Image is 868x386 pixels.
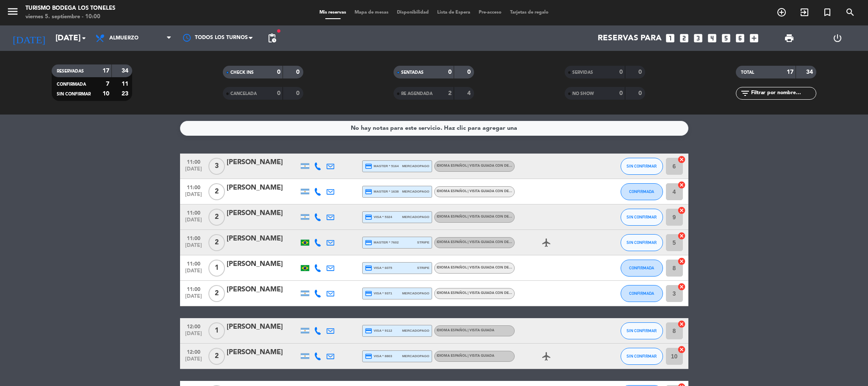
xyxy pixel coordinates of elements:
[627,328,657,333] span: SIN CONFIRMAR
[208,158,225,175] span: 3
[365,162,372,170] i: credit_card
[541,238,552,248] i: airplanemode_active
[437,164,607,168] span: Idioma Español | Visita guiada con degustacion itinerante - Degustación Fuego Blanco
[122,81,130,87] strong: 11
[183,166,204,176] span: [DATE]
[350,10,393,15] span: Mapa de mesas
[208,234,225,251] span: 2
[474,10,506,15] span: Pre-acceso
[227,182,299,193] div: [PERSON_NAME]
[621,209,663,226] button: SIN CONFIRMAR
[437,266,588,269] span: Idioma Español | Visita guiada con degustación itinerante - Mosquita Muerta
[277,90,280,96] strong: 0
[627,240,657,245] span: SIN CONFIRMAR
[296,90,301,96] strong: 0
[103,68,109,74] strong: 17
[629,189,654,194] span: CONFIRMADA
[572,92,594,96] span: NO SHOW
[740,88,750,98] i: filter_list
[402,214,429,220] span: mercadopago
[183,356,204,366] span: [DATE]
[6,5,19,21] button: menu
[230,92,257,96] span: CANCELADA
[629,291,654,296] span: CONFIRMADA
[183,284,204,294] span: 11:00
[735,33,746,44] i: looks_6
[677,206,686,215] i: cancel
[506,10,553,15] span: Tarjetas de regalo
[227,208,299,219] div: [PERSON_NAME]
[208,209,225,226] span: 2
[402,291,429,296] span: mercadopago
[227,157,299,168] div: [PERSON_NAME]
[437,190,588,193] span: Idioma Español | Visita guiada con degustación itinerante - Mosquita Muerta
[787,69,793,75] strong: 17
[365,162,399,170] span: master * 5164
[183,258,204,268] span: 11:00
[679,33,690,44] i: looks_two
[621,348,663,365] button: SIN CONFIRMAR
[677,257,686,266] i: cancel
[621,183,663,200] button: CONFIRMADA
[183,157,204,166] span: 11:00
[183,347,204,356] span: 12:00
[365,352,392,360] span: visa * 8803
[365,290,372,297] i: credit_card
[227,347,299,358] div: [PERSON_NAME]
[621,158,663,175] button: SIN CONFIRMAR
[621,322,663,339] button: SIN CONFIRMAR
[621,234,663,251] button: SIN CONFIRMAR
[572,70,593,75] span: SERVIDAS
[402,353,429,359] span: mercadopago
[183,294,204,303] span: [DATE]
[627,354,657,358] span: SIN CONFIRMAR
[227,322,299,333] div: [PERSON_NAME]
[467,90,472,96] strong: 4
[183,321,204,331] span: 12:00
[230,70,254,75] span: CHECK INS
[598,34,662,43] span: Reservas para
[437,329,494,332] span: Idioma Español | Visita Guiada
[183,182,204,192] span: 11:00
[750,89,816,98] input: Filtrar por nombre...
[448,90,452,96] strong: 2
[183,268,204,278] span: [DATE]
[315,10,350,15] span: Mis reservas
[79,33,89,43] i: arrow_drop_down
[103,91,109,97] strong: 10
[707,33,718,44] i: looks_4
[25,4,115,13] div: Turismo Bodega Los Toneles
[208,322,225,339] span: 1
[467,69,472,75] strong: 0
[365,352,372,360] i: credit_card
[402,328,429,333] span: mercadopago
[401,92,433,96] span: RE AGENDADA
[402,189,429,194] span: mercadopago
[296,69,301,75] strong: 0
[677,232,686,240] i: cancel
[25,13,115,21] div: viernes 5. septiembre - 10:00
[122,91,130,97] strong: 23
[183,207,204,217] span: 11:00
[365,213,392,221] span: visa * 5324
[677,345,686,354] i: cancel
[365,327,372,335] i: credit_card
[57,92,91,96] span: SIN CONFIRMAR
[448,69,452,75] strong: 0
[677,320,686,328] i: cancel
[627,215,657,219] span: SIN CONFIRMAR
[365,188,372,196] i: credit_card
[227,233,299,244] div: [PERSON_NAME]
[621,285,663,302] button: CONFIRMADA
[417,240,430,245] span: stripe
[437,291,588,295] span: Idioma Español | Visita guiada con degustación itinerante - Mosquita Muerta
[6,29,51,48] i: [DATE]
[721,33,732,44] i: looks_5
[799,7,810,17] i: exit_to_app
[227,259,299,270] div: [PERSON_NAME]
[365,213,372,221] i: credit_card
[619,90,623,96] strong: 0
[365,264,392,272] span: visa * 6075
[693,33,704,44] i: looks_3
[677,155,686,164] i: cancel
